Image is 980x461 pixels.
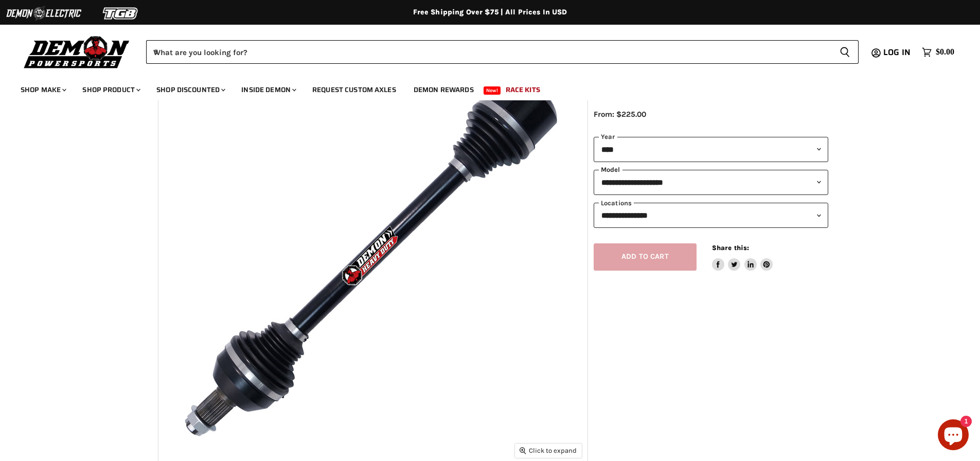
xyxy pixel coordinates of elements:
img: Demon Powersports [21,33,133,70]
a: $0.00 [917,45,959,60]
select: modal-name [594,170,828,195]
button: Search [831,40,859,64]
span: Click to expand [520,447,577,454]
span: From: $225.00 [594,110,646,119]
a: Inside Demon [234,79,302,100]
a: Log in [879,48,917,57]
input: When autocomplete results are available use up and down arrows to review and enter to select [146,40,831,64]
span: New! [484,86,501,95]
a: Shop Make [13,79,73,100]
a: Demon Rewards [406,79,482,100]
a: Shop Discounted [149,79,231,100]
span: Log in [883,46,911,59]
select: keys [594,203,828,228]
aside: Share this: [712,243,773,271]
img: Demon Electric Logo 2 [5,4,82,23]
div: Free Shipping Over $75 | All Prices In USD [79,8,902,17]
form: Product [146,40,859,64]
span: Share this: [712,244,749,252]
button: Click to expand [515,444,582,457]
ul: Main menu [13,75,952,100]
a: Request Custom Axles [305,79,404,100]
select: year [594,137,828,162]
a: Shop Product [75,79,147,100]
inbox-online-store-chat: Shopify online store chat [935,419,972,453]
a: Race Kits [498,79,548,100]
span: $0.00 [936,47,954,57]
img: TGB Logo 2 [82,4,159,23]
